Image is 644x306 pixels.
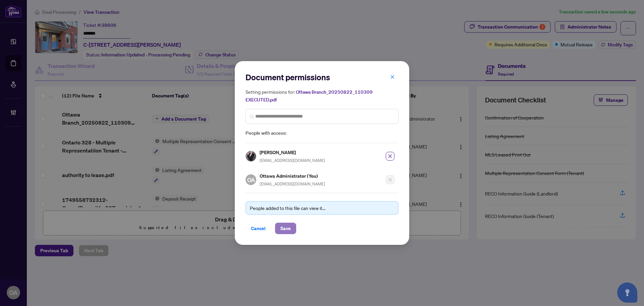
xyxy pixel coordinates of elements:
h2: Document permissions [246,72,398,83]
span: close [390,75,395,79]
span: People with access: [246,129,398,137]
span: close [388,154,392,159]
h5: Ottawa Administrator (You) [260,172,325,180]
div: People added to this file can view it... [250,204,394,212]
span: Cancel [251,223,266,234]
span: [EMAIL_ADDRESS][DOMAIN_NAME] [260,181,325,186]
button: Cancel [246,223,271,234]
span: Ottawa Branch_20250822_110309 EXECUTED.pdf [246,89,373,103]
h5: Setting permissions for: [246,88,398,103]
img: Profile Icon [246,151,256,161]
span: OA [247,175,255,184]
span: Save [280,223,291,234]
span: [EMAIL_ADDRESS][DOMAIN_NAME] [260,158,325,163]
button: Save [275,223,296,234]
h5: [PERSON_NAME] [260,148,325,156]
img: search_icon [250,115,254,119]
button: Open asap [617,282,637,303]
